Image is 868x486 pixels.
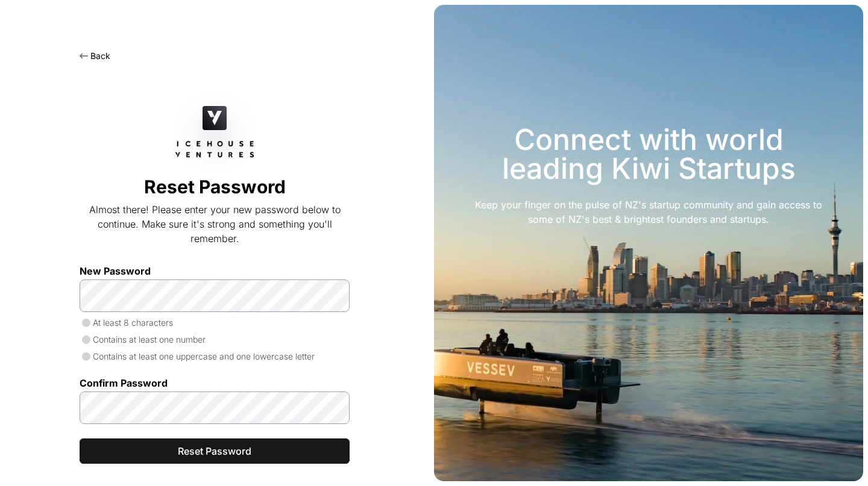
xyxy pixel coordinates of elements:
p: Contains at least one uppercase and one lowercase letter [80,350,350,363]
p: Almost there! Please enter your new password below to continue. Make sure it's strong and somethi... [80,202,350,246]
img: Icehouse Ventures [172,137,257,161]
p: At least 8 characters [80,317,350,329]
p: Contains at least one number [80,334,350,346]
label: Confirm Password [80,377,350,389]
label: New Password [80,265,350,277]
div: Keep your finger on the pulse of NZ's startup community and gain access to some of NZ's best & br... [463,198,834,226]
h3: Connect with world leading Kiwi Startups [463,125,834,183]
img: Icehouse Ventures [203,106,227,130]
a: Back [80,51,110,61]
h2: Reset Password [80,176,350,198]
span: Reset Password [95,444,335,458]
button: Reset Password [80,438,350,464]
